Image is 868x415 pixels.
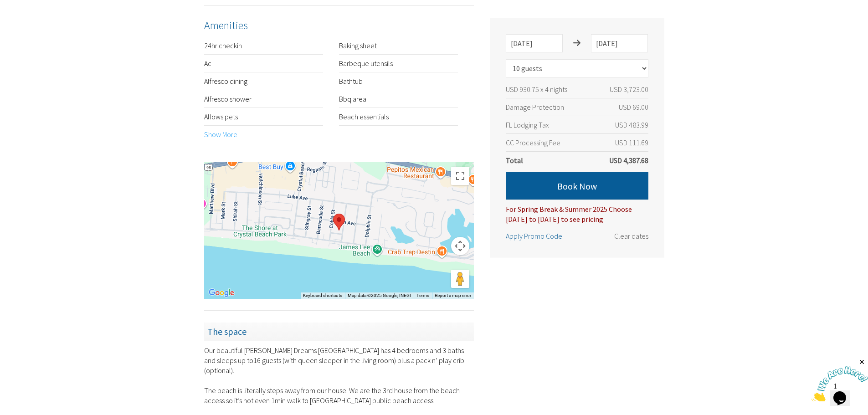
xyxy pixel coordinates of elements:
li: 24hr checkin [204,41,323,51]
span: USD 930.75 x 4 nights [506,85,567,94]
li: Bbq area [339,90,458,104]
span: Map data ©2025 Google, INEGI [348,293,411,298]
span: 1 [4,4,7,11]
li: Alfresco dining [204,72,323,86]
button: Keyboard shortcuts [303,292,342,299]
a: Report a map error [435,293,471,298]
div: For Spring Break & Summer 2025 Choose [DATE] to [DATE] to see pricing [506,200,648,224]
a: Show More [204,130,237,139]
img: Google [206,287,236,299]
span: USD 483.99 [615,120,648,130]
li: Ac [204,54,323,68]
li: Baking sheet [339,41,458,51]
li: Bathtub [339,72,458,86]
span: The space [204,322,474,341]
span: Apply Promo Code [506,231,562,241]
button: Drag Pegman onto the map to open Street View [451,270,469,288]
a: Open this area in Google Maps (opens a new window) [206,287,236,299]
li: Beach essentials [339,108,458,122]
span: FL Lodging Tax [506,120,549,129]
span: USD 111.69 [615,138,648,148]
input: Check-out [591,34,648,52]
div: Welcome! [333,214,345,231]
button: Map camera controls [451,237,469,255]
li: Allows pets [204,108,323,122]
a: Terms (opens in new tab) [416,293,429,298]
input: Check-in [506,34,563,52]
button: Book Now [506,172,648,200]
button: Toggle fullscreen view [451,167,469,185]
iframe: chat widget [812,358,868,401]
span: USD 3,723.00 [610,84,648,94]
span: Total [506,156,523,165]
span: Clear dates [614,231,648,241]
h4: Amenities [204,17,474,34]
span: USD 69.00 [619,102,648,112]
span: USD 4,387.68 [609,155,648,165]
span: Damage Protection [506,102,564,112]
li: Barbeque utensils [339,54,458,68]
li: Alfresco shower [204,90,323,104]
span: CC Processing Fee [506,138,560,147]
